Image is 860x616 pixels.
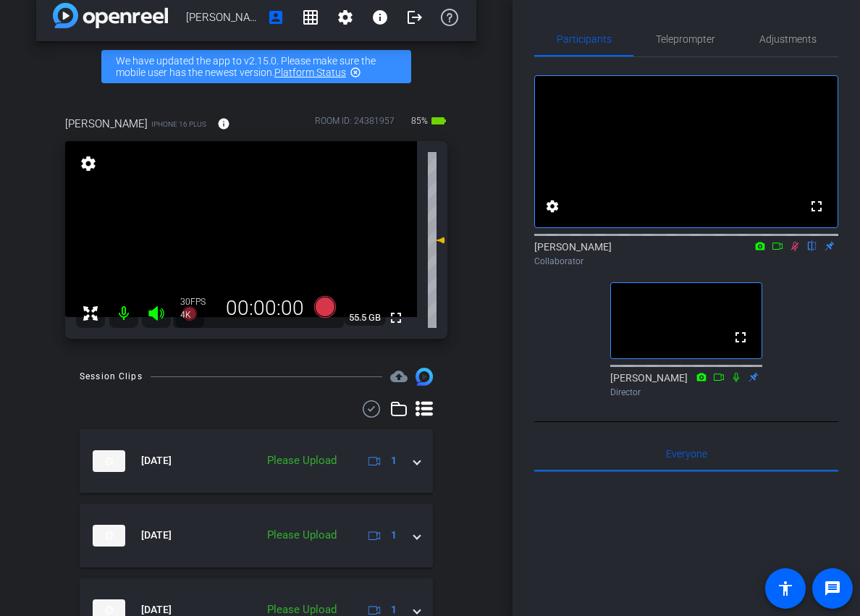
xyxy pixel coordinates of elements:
[302,9,319,26] mat-icon: grid_on
[274,67,346,78] a: Platform Status
[217,117,230,130] mat-icon: info
[337,9,354,26] mat-icon: settings
[260,452,344,469] div: Please Upload
[315,114,395,135] div: ROOM ID: 24381957
[65,116,148,132] span: [PERSON_NAME]
[80,429,433,493] mat-expansion-panel-header: thumb-nail[DATE]Please Upload1
[387,309,405,326] mat-icon: fullscreen
[430,112,447,130] mat-icon: battery_std
[804,239,821,252] mat-icon: flip
[180,309,216,321] div: 4K
[267,9,284,26] mat-icon: account_box
[371,9,389,26] mat-icon: info
[390,368,408,385] mat-icon: cloud_upload
[732,329,749,346] mat-icon: fullscreen
[656,34,715,44] span: Teleprompter
[777,580,794,597] mat-icon: accessibility
[391,528,397,543] span: 1
[350,67,361,78] mat-icon: highlight_off
[53,3,168,28] img: app-logo
[409,109,430,132] span: 85%
[190,297,206,307] span: FPS
[534,255,838,268] div: Collaborator
[101,50,411,83] div: We have updated the app to v2.15.0. Please make sure the mobile user has the newest version.
[759,34,817,44] span: Adjustments
[824,580,841,597] mat-icon: message
[180,296,216,308] div: 30
[78,155,98,172] mat-icon: settings
[391,453,397,468] span: 1
[93,450,125,472] img: thumb-nail
[428,232,445,249] mat-icon: 0 dB
[141,453,172,468] span: [DATE]
[344,309,386,326] span: 55.5 GB
[610,371,762,399] div: [PERSON_NAME]
[666,449,707,459] span: Everyone
[186,3,258,32] span: [PERSON_NAME] & [PERSON_NAME]
[80,369,143,384] div: Session Clips
[151,119,206,130] span: iPhone 16 Plus
[557,34,612,44] span: Participants
[260,527,344,544] div: Please Upload
[406,9,423,26] mat-icon: logout
[534,240,838,268] div: [PERSON_NAME]
[610,386,762,399] div: Director
[416,368,433,385] img: Session clips
[808,198,825,215] mat-icon: fullscreen
[141,528,172,543] span: [DATE]
[544,198,561,215] mat-icon: settings
[93,525,125,547] img: thumb-nail
[390,368,408,385] span: Destinations for your clips
[216,296,313,321] div: 00:00:00
[80,504,433,568] mat-expansion-panel-header: thumb-nail[DATE]Please Upload1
